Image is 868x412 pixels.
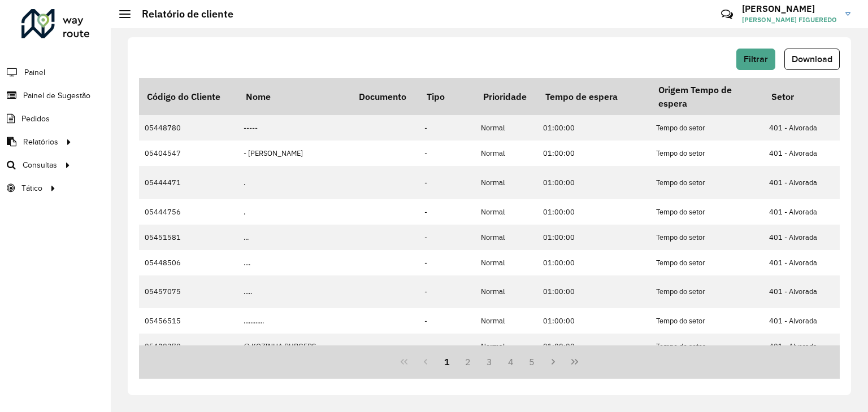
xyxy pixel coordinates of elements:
[715,2,739,27] a: Contato Rápido
[537,250,650,275] td: 01:00:00
[24,67,45,78] span: Painel
[537,334,650,359] td: 01:00:00
[537,141,650,166] td: 01:00:00
[537,199,650,225] td: 01:00:00
[475,225,537,250] td: Normal
[238,250,351,275] td: ....
[238,199,351,225] td: .
[139,275,238,308] td: 05457075
[537,78,650,115] th: Tempo de espera
[238,225,351,250] td: ...
[792,54,832,64] span: Download
[650,166,763,199] td: Tempo do setor
[23,136,58,148] span: Relatórios
[238,308,351,334] td: ............
[457,351,479,372] button: 2
[238,78,351,115] th: Nome
[475,166,537,199] td: Normal
[238,275,351,308] td: .....
[475,141,537,166] td: Normal
[21,182,42,194] span: Tático
[650,308,763,334] td: Tempo do setor
[650,334,763,359] td: Tempo do setor
[419,334,475,359] td: -
[419,115,475,141] td: -
[479,351,500,372] button: 3
[744,54,768,64] span: Filtrar
[736,49,775,70] button: Filtrar
[475,308,537,334] td: Normal
[139,115,238,141] td: 05448780
[650,115,763,141] td: Tempo do setor
[139,166,238,199] td: 05444471
[23,90,90,102] span: Painel de Sugestão
[650,225,763,250] td: Tempo do setor
[131,8,233,20] h2: Relatório de cliente
[139,78,238,115] th: Código do Cliente
[419,275,475,308] td: -
[650,275,763,308] td: Tempo do setor
[419,141,475,166] td: -
[537,115,650,141] td: 01:00:00
[238,115,351,141] td: -----
[139,308,238,334] td: 05456515
[475,199,537,225] td: Normal
[537,275,650,308] td: 01:00:00
[139,141,238,166] td: 05404547
[419,78,475,115] th: Tipo
[650,199,763,225] td: Tempo do setor
[139,199,238,225] td: 05444756
[742,3,837,14] h3: [PERSON_NAME]
[419,166,475,199] td: -
[419,199,475,225] td: -
[419,308,475,334] td: -
[650,78,763,115] th: Origem Tempo de espera
[537,166,650,199] td: 01:00:00
[650,250,763,275] td: Tempo do setor
[238,334,351,359] td: @ KOZINHA BURGERS
[784,49,840,70] button: Download
[475,250,537,275] td: Normal
[419,225,475,250] td: -
[351,78,419,115] th: Documento
[238,166,351,199] td: .
[475,334,537,359] td: Normal
[139,250,238,275] td: 05448506
[564,351,585,372] button: Last Page
[742,15,837,25] span: [PERSON_NAME] FIGUEREDO
[419,250,475,275] td: -
[650,141,763,166] td: Tempo do setor
[537,225,650,250] td: 01:00:00
[23,159,57,171] span: Consultas
[475,275,537,308] td: Normal
[475,115,537,141] td: Normal
[537,308,650,334] td: 01:00:00
[522,351,543,372] button: 5
[475,78,537,115] th: Prioridade
[139,334,238,359] td: 05428379
[139,225,238,250] td: 05451581
[21,113,50,125] span: Pedidos
[238,141,351,166] td: - [PERSON_NAME]
[500,351,522,372] button: 4
[542,351,564,372] button: Next Page
[436,351,458,372] button: 1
